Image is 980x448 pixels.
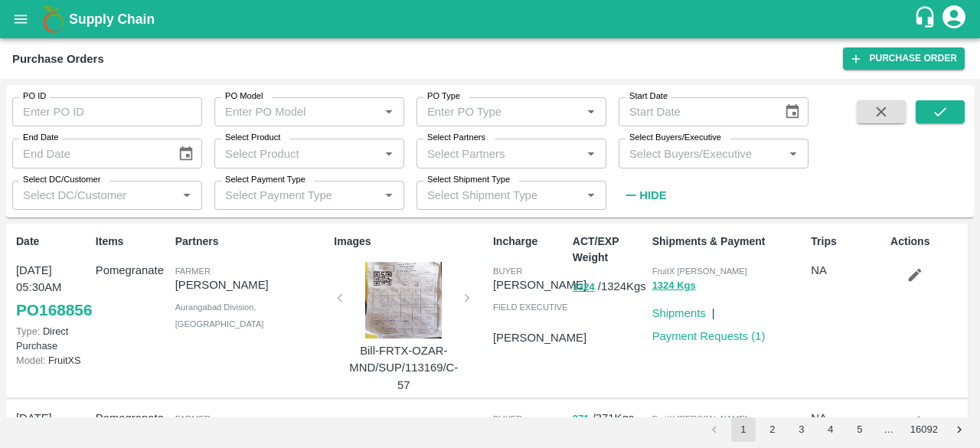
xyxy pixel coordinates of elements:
input: Enter PO ID [12,97,202,126]
button: Go to page 4 [818,417,843,442]
a: Shipments [652,307,706,319]
button: Go to page 5 [848,417,872,442]
button: 1324 Kgs [652,277,696,295]
p: FruitXS [16,353,90,368]
p: Items [96,234,169,250]
span: Farmer [175,267,211,276]
span: Aurangabad Division , [GEOGRAPHIC_DATA] [175,302,264,329]
input: Enter PO Model [219,102,374,122]
button: Hide [619,182,671,208]
span: Type: [16,325,40,337]
button: Open [783,144,803,164]
div: account of current user [940,3,968,35]
button: Choose date [778,97,807,126]
span: FruitX [PERSON_NAME] [652,414,747,423]
p: Pomegranate [96,410,169,427]
p: Actions [890,234,964,250]
a: Supply Chain [69,8,913,30]
p: / 371 Kgs [573,410,646,427]
p: [PERSON_NAME] [493,276,586,293]
button: Open [581,102,601,122]
p: Bill-FRTX-OZAR-MND/SUP/113169/C-57 [346,342,461,394]
button: Go to page 16092 [906,417,942,442]
input: Start Date [619,97,772,126]
button: Go to next page [947,417,972,442]
strong: Hide [639,189,666,201]
label: Select Payment Type [225,174,305,186]
input: Select DC/Customer [17,185,172,205]
button: Open [379,102,399,122]
p: Shipments & Payment [652,234,805,250]
p: ACT/EXP Weight [573,234,646,266]
label: Select Buyers/Executive [629,132,721,144]
p: NA [811,262,884,279]
p: Date [16,234,90,250]
span: buyer [493,267,522,276]
p: [PERSON_NAME] [175,276,328,293]
p: [DATE] 05:30AM [16,410,90,444]
div: … [877,423,901,437]
p: Trips [811,234,884,250]
p: [DATE] 05:30AM [16,262,90,296]
p: / 1324 Kgs [573,278,646,296]
input: Select Buyers/Executive [623,143,779,163]
input: Enter PO Type [421,102,577,122]
input: Select Shipment Type [421,185,557,205]
span: Farmer [175,414,211,423]
img: logo [38,4,69,34]
a: PO168856 [16,296,92,324]
button: Open [581,144,601,164]
button: Choose date [171,139,201,168]
p: NA [811,410,884,427]
a: Payment Requests (1) [652,330,766,342]
p: Incharge [493,234,567,250]
p: [PERSON_NAME] [493,329,586,346]
span: field executive [493,302,568,312]
div: customer-support [913,5,940,33]
p: Pomegranate [96,262,169,279]
input: End Date [12,139,165,168]
p: Images [334,234,487,250]
b: Supply Chain [69,11,155,27]
div: Purchase Orders [12,49,104,69]
input: Select Payment Type [219,185,354,205]
p: Partners [175,234,328,250]
label: Start Date [629,90,668,103]
button: Open [581,185,601,205]
button: open drawer [3,2,38,37]
button: 1324 [573,279,595,296]
button: Go to page 3 [789,417,814,442]
button: Open [177,185,197,205]
button: Open [379,185,399,205]
label: Select DC/Customer [23,174,100,186]
button: 371 [573,410,590,428]
nav: pagination navigation [700,417,974,442]
button: Go to page 2 [760,417,785,442]
span: buyer [493,414,522,423]
button: Open [379,144,399,164]
label: Select Product [225,132,280,144]
input: Select Partners [421,143,577,163]
label: PO Type [427,90,460,103]
label: Select Shipment Type [427,174,510,186]
a: Purchase Order [843,47,965,70]
button: page 1 [731,417,756,442]
span: FruitX [PERSON_NAME] [652,267,747,276]
span: Model: [16,355,45,366]
div: | [706,299,715,322]
p: Direct Purchase [16,324,90,353]
label: End Date [23,132,58,144]
label: PO Model [225,90,263,103]
label: PO ID [23,90,46,103]
input: Select Product [219,143,374,163]
label: Select Partners [427,132,485,144]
